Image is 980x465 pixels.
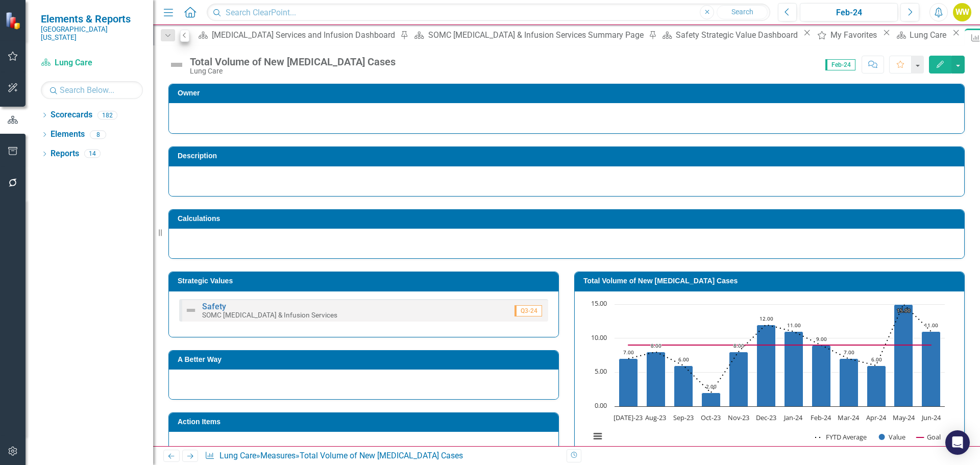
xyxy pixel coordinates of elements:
[757,325,776,406] path: Dec-23, 12. Value.
[759,315,773,322] text: 12.00
[945,430,970,455] div: Open Intercom Messenger
[585,299,950,452] svg: Interactive chart
[812,345,831,406] path: Feb-24, 9. Value.
[729,352,748,406] path: Nov-23, 8. Value.
[893,413,915,422] text: May-24
[178,89,959,97] h3: Owner
[893,29,949,41] a: Lung Care
[178,356,553,363] h3: A Better Way
[591,429,605,444] button: View chart menu, Chart
[783,413,803,422] text: Jan-24
[190,56,396,67] div: Total Volume of New [MEDICAL_DATA] Cases
[647,352,666,406] path: Aug-23, 8. Value.
[840,358,859,406] path: Mar-24, 7. Value.
[787,322,801,329] text: 11.00
[185,304,197,316] img: Not Defined
[97,111,117,119] div: 182
[815,432,868,442] button: Show FYTD Average
[514,305,542,316] span: Q3-24
[921,413,941,422] text: Jun-24
[614,413,643,422] text: [DATE]-23
[410,29,646,41] a: SOMC [MEDICAL_DATA] & Infusion Services Summary Page
[595,366,607,376] text: 5.00
[90,130,106,139] div: 8
[194,29,398,41] a: [MEDICAL_DATA] Services and Infusion Dashboard
[202,311,337,319] small: SOMC [MEDICAL_DATA] & Infusion Services
[41,57,143,69] a: Lung Care
[830,29,880,41] div: My Favorites
[51,148,79,160] a: Reports
[871,356,882,363] text: 6.00
[585,299,954,452] div: Chart. Highcharts interactive chart.
[659,29,801,41] a: Safety Strategic Value Dashboard
[205,450,559,462] div: » »
[300,451,463,460] div: Total Volume of New [MEDICAL_DATA] Cases
[5,11,23,30] img: ClearPoint Strategy
[619,358,638,406] path: Jul-23, 7. Value.
[583,277,959,285] h3: Total Volume of New [MEDICAL_DATA] Cases
[591,299,607,308] text: 15.00
[676,29,801,41] div: Safety Strategic Value Dashboard
[867,365,886,406] path: Apr-24, 6. Value.
[922,331,941,406] path: Jun-24, 11. Value.
[428,29,646,41] div: SOMC [MEDICAL_DATA] & Infusion Services Summary Page
[651,342,661,349] text: 8.00
[879,432,905,442] button: Show Value
[894,304,913,406] path: May-24, 15. Value.
[41,81,143,99] input: Search Below...
[178,418,553,426] h3: Action Items
[178,215,959,223] h3: Calculations
[260,451,296,460] a: Measures
[785,331,803,406] path: Jan-24, 11. Value.
[825,59,855,70] span: Feb-24
[674,365,693,406] path: Sep-23, 6. Value.
[800,3,898,21] button: Feb-24
[924,322,938,329] text: 11.00
[953,3,971,21] button: WW
[701,413,721,422] text: Oct-23
[51,129,85,140] a: Elements
[731,8,753,16] span: Search
[41,25,143,42] small: [GEOGRAPHIC_DATA][US_STATE]
[814,29,880,41] a: My Favorites
[591,333,607,342] text: 10.00
[866,413,887,422] text: Apr-24
[626,343,934,347] g: Goal, series 3 of 3. Line with 12 data points.
[168,57,185,73] img: Not Defined
[838,413,860,422] text: Mar-24
[41,13,143,25] span: Elements & Reports
[803,7,894,19] div: Feb-24
[844,349,854,356] text: 7.00
[202,302,226,311] a: Safety
[717,5,768,19] button: Search
[910,29,949,41] div: Lung Care
[733,342,744,349] text: 8.00
[917,432,941,442] button: Show Goal
[178,152,959,160] h3: Description
[51,109,92,121] a: Scorecards
[702,393,721,406] path: Oct-23, 2. Value.
[219,451,256,460] a: Lung Care
[178,277,553,285] h3: Strategic Values
[816,335,827,342] text: 9.00
[595,401,607,410] text: 0.00
[678,356,689,363] text: 6.00
[811,413,831,422] text: Feb-24
[645,413,666,422] text: Aug-23
[207,4,770,21] input: Search ClearPoint...
[673,413,694,422] text: Sep-23
[190,67,396,75] div: Lung Care
[623,349,634,356] text: 7.00
[897,307,911,314] text: 15.00
[84,150,101,158] div: 14
[619,304,941,406] g: Value, series 2 of 3. Bar series with 12 bars.
[728,413,749,422] text: Nov-23
[212,29,398,41] div: [MEDICAL_DATA] Services and Infusion Dashboard
[756,413,776,422] text: Dec-23
[706,383,717,390] text: 2.00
